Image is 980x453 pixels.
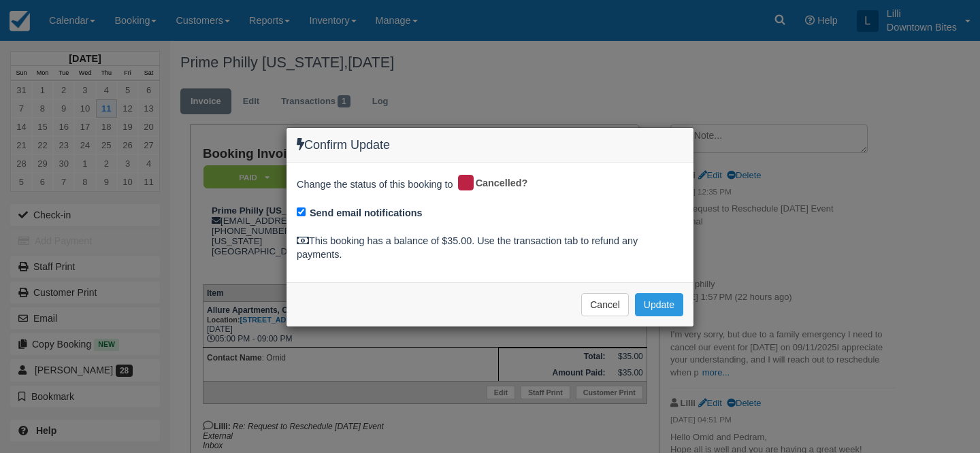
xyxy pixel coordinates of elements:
button: Update [635,293,683,316]
div: Cancelled? [456,173,538,195]
label: Send email notifications [310,206,423,220]
div: This booking has a balance of $35.00. Use the transaction tab to refund any payments. [297,234,683,262]
button: Cancel [581,293,629,316]
h4: Confirm Update [297,138,683,152]
span: Change the status of this booking to [297,178,453,195]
